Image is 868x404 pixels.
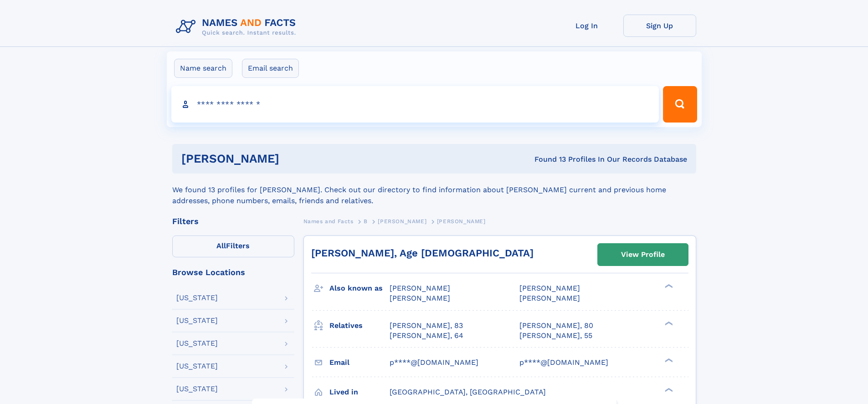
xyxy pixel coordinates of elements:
[181,153,407,164] h1: [PERSON_NAME]
[172,235,294,257] label: Filters
[598,244,688,266] a: View Profile
[390,294,450,302] span: [PERSON_NAME]
[390,284,450,292] span: [PERSON_NAME]
[621,244,665,265] div: View Profile
[663,320,673,326] div: ❯
[378,218,426,225] span: [PERSON_NAME]
[172,15,303,39] img: Logo Names and Facts
[176,363,218,370] div: [US_STATE]
[407,154,687,164] div: Found 13 Profiles In Our Records Database
[390,321,463,331] a: [PERSON_NAME], 83
[663,357,673,363] div: ❯
[550,15,623,37] a: Log In
[172,268,294,276] div: Browse Locations
[364,218,368,225] span: B
[216,241,226,250] span: All
[663,387,673,393] div: ❯
[172,217,294,225] div: Filters
[437,218,486,225] span: [PERSON_NAME]
[390,388,546,396] span: [GEOGRAPHIC_DATA], [GEOGRAPHIC_DATA]
[176,340,218,347] div: [US_STATE]
[176,385,218,393] div: [US_STATE]
[663,86,697,123] button: Search Button
[519,321,593,331] a: [PERSON_NAME], 80
[364,215,368,227] a: B
[303,215,354,227] a: Names and Facts
[329,384,390,400] h3: Lived in
[623,15,696,37] a: Sign Up
[390,331,463,341] a: [PERSON_NAME], 64
[329,318,390,333] h3: Relatives
[176,294,218,302] div: [US_STATE]
[172,174,696,206] div: We found 13 profiles for [PERSON_NAME]. Check out our directory to find information about [PERSON...
[519,331,592,341] a: [PERSON_NAME], 55
[329,281,390,296] h3: Also known as
[519,284,580,292] span: [PERSON_NAME]
[329,355,390,370] h3: Email
[171,86,659,123] input: search input
[311,247,534,259] a: [PERSON_NAME], Age [DEMOGRAPHIC_DATA]
[519,294,580,302] span: [PERSON_NAME]
[174,59,232,78] label: Name search
[663,283,673,289] div: ❯
[378,215,426,227] a: [PERSON_NAME]
[242,59,299,78] label: Email search
[176,317,218,324] div: [US_STATE]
